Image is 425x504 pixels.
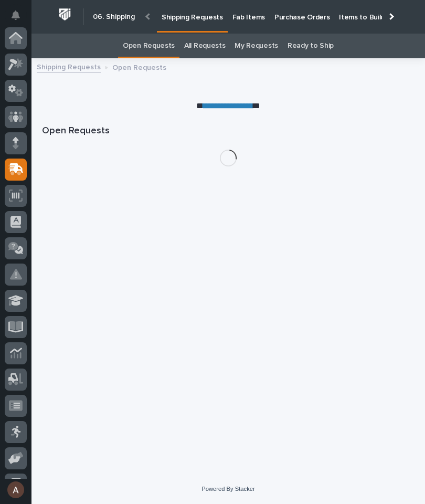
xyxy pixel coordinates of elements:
a: Shipping Requests [37,60,101,72]
div: Notifications [13,10,27,27]
a: All Requests [184,34,225,58]
img: Workspace Logo [55,5,75,24]
p: Open Requests [112,61,166,72]
h2: 06. Shipping [93,10,135,23]
a: Ready to Ship [288,34,334,58]
a: Powered By Stacker [201,486,254,492]
a: Open Requests [123,34,175,58]
button: users-avatar [5,479,27,501]
button: Notifications [5,4,27,26]
a: My Requests [235,34,278,58]
h1: Open Requests [42,125,415,138]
